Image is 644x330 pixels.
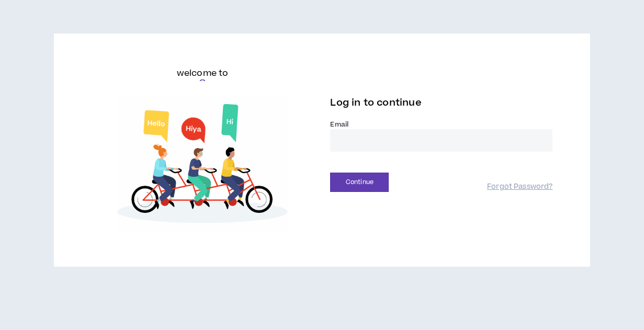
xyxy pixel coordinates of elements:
a: Forgot Password? [487,182,552,192]
label: Email [330,120,552,129]
span: Log in to continue [330,96,421,109]
h6: welcome to [177,67,229,79]
img: Welcome to Wripple [92,97,314,233]
button: Continue [330,173,389,192]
